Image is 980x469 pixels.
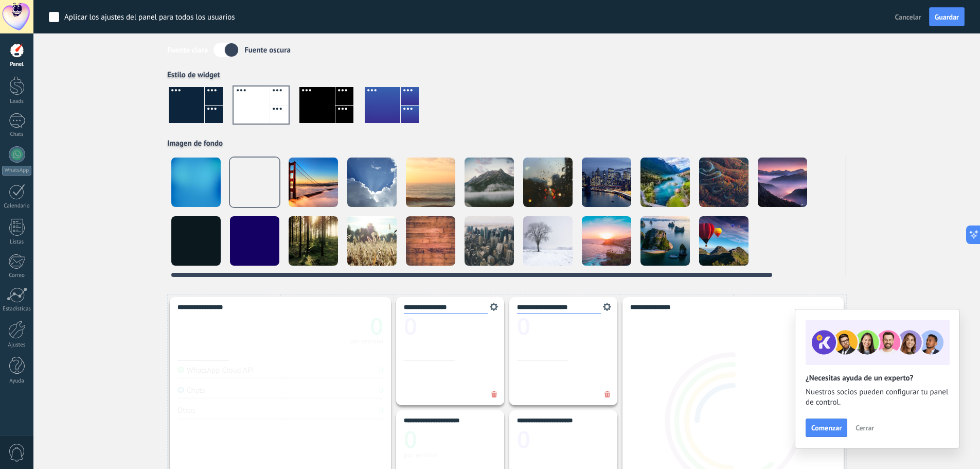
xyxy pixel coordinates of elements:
div: Fuente oscura [244,45,291,55]
div: Ajustes [2,342,32,349]
div: Estadísticas [2,306,32,312]
div: Fuente clara [167,45,208,55]
div: Ayuda [2,378,32,385]
span: Guardar [935,13,959,21]
div: Listas [2,239,32,246]
div: Leads [2,98,32,105]
span: Cerrar [856,424,874,431]
div: Correo [2,272,32,279]
span: Nuestros socios pueden configurar tu panel de control. [806,387,949,408]
button: Cerrar [851,420,879,436]
div: Imagen de fondo [167,138,846,148]
div: WhatsApp [2,166,31,176]
span: Cancelar [895,12,921,22]
div: Calendario [2,203,32,210]
div: Estilo de widget [167,70,846,80]
h2: ¿Necesitas ayuda de un experto? [806,373,949,383]
div: Chats [2,131,32,138]
div: Aplicar los ajustes del panel para todos los usuarios [64,12,235,23]
button: Guardar [929,7,965,27]
div: Panel [2,61,32,68]
button: Cancelar [891,9,925,25]
button: Comenzar [806,419,847,437]
span: Comenzar [811,424,842,431]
